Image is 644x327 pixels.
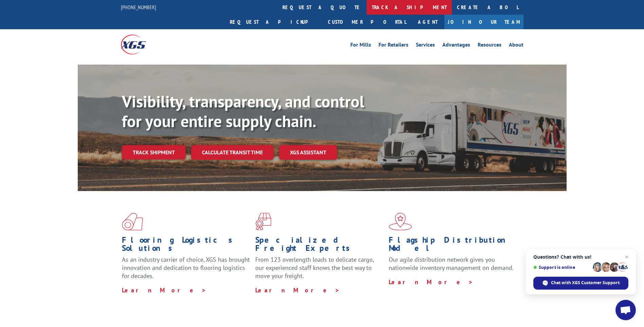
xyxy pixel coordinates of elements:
span: As an industry carrier of choice, XGS has brought innovation and dedication to flooring logistics... [122,256,250,280]
h1: Flooring Logistics Solutions [122,236,250,256]
h1: Specialized Freight Experts [255,236,384,256]
span: Close chat [623,253,631,261]
a: Services [416,42,435,50]
span: Support is online [533,265,590,270]
img: xgs-icon-focused-on-flooring-red [255,213,271,230]
span: Our agile distribution network gives you nationwide inventory management on demand. [389,256,514,272]
img: xgs-icon-total-supply-chain-intelligence-red [122,213,143,230]
a: Learn More > [122,286,206,294]
div: Open chat [615,300,636,320]
b: Visibility, transparency, and control for your entire supply chain. [122,91,364,132]
a: Calculate transit time [191,145,274,160]
a: Track shipment [122,145,186,159]
p: From 123 overlength loads to delicate cargo, our experienced staff knows the best way to move you... [255,256,384,286]
a: Learn More > [389,278,473,286]
a: Advantages [442,42,470,50]
h1: Flagship Distribution Model [389,236,517,256]
a: Learn More > [255,286,340,294]
a: About [509,42,523,50]
span: Chat with XGS Customer Support [551,280,620,286]
a: Join Our Team [444,15,523,29]
img: xgs-icon-flagship-distribution-model-red [389,213,412,230]
a: Resources [478,42,501,50]
div: Chat with XGS Customer Support [533,277,628,290]
a: Customer Portal [323,15,411,29]
a: [PHONE_NUMBER] [121,4,156,11]
a: For Retailers [379,42,408,50]
a: Request a pickup [225,15,323,29]
a: XGS ASSISTANT [279,145,337,160]
span: Questions? Chat with us! [533,254,628,260]
a: For Mills [350,42,371,50]
a: Agent [411,15,444,29]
